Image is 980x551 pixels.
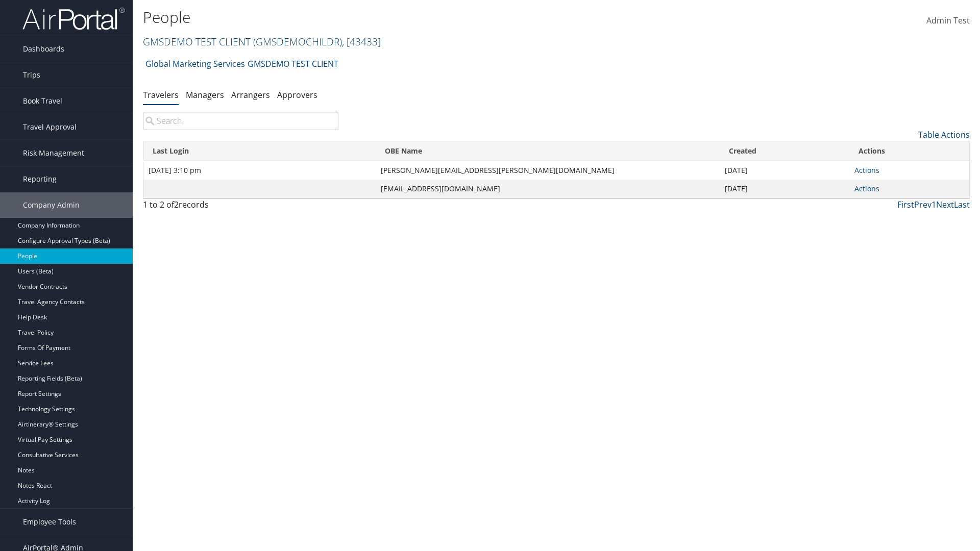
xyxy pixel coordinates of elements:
a: 1 [932,199,936,210]
a: Prev [914,199,932,210]
span: Trips [23,62,40,88]
a: Managers [186,89,224,101]
span: Company Admin [23,192,80,218]
a: Global Marketing Services [145,54,245,74]
span: Book Travel [23,88,62,114]
th: Last Login: activate to sort column ascending [143,141,376,161]
img: airportal-logo.png [22,7,125,31]
a: Next [936,199,954,210]
th: OBE Name: activate to sort column ascending [376,141,719,161]
span: ( GMSDEMOCHILDR ) [253,35,342,48]
a: Approvers [277,89,317,101]
span: Admin Test [926,15,970,26]
th: Actions [849,141,969,161]
div: 1 to 2 of records [143,198,338,216]
td: [DATE] [720,180,849,198]
th: Created: activate to sort column ascending [720,141,849,161]
a: Actions [854,165,879,175]
a: Travelers [143,89,179,101]
input: Search [143,112,338,130]
td: [EMAIL_ADDRESS][DOMAIN_NAME] [376,180,719,198]
a: GMSDEMO TEST CLIENT [143,35,381,48]
a: First [897,199,914,210]
span: Dashboards [23,36,64,62]
a: Table Actions [918,129,970,140]
a: Actions [854,184,879,193]
span: , [ 43433 ] [342,35,381,48]
a: Admin Test [926,5,970,37]
a: Last [954,199,970,210]
td: [DATE] [720,161,849,180]
span: 2 [174,199,179,210]
a: GMSDEMO TEST CLIENT [248,54,338,74]
h1: People [143,7,694,28]
a: Arrangers [231,89,270,101]
span: Travel Approval [23,114,77,140]
span: Risk Management [23,140,84,166]
td: [DATE] 3:10 pm [143,161,376,180]
span: Reporting [23,166,57,192]
td: [PERSON_NAME][EMAIL_ADDRESS][PERSON_NAME][DOMAIN_NAME] [376,161,719,180]
span: Employee Tools [23,509,76,535]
